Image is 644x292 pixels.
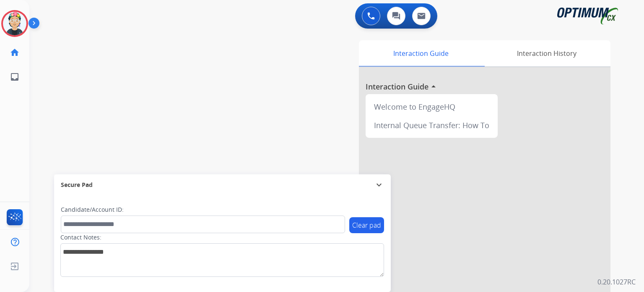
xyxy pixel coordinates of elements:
[60,233,101,242] label: Contact Notes:
[10,72,20,82] mat-icon: inbox
[359,40,483,66] div: Interaction Guide
[61,181,93,189] span: Secure Pad
[369,97,494,116] div: Welcome to EngageHQ
[597,277,636,287] p: 0.20.1027RC
[349,217,384,233] button: Clear pad
[61,205,124,214] label: Candidate/Account ID:
[374,180,384,190] mat-icon: expand_more
[10,47,20,58] mat-icon: home
[369,116,494,134] div: Internal Queue Transfer: How To
[483,40,610,66] div: Interaction History
[3,12,26,35] img: avatar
